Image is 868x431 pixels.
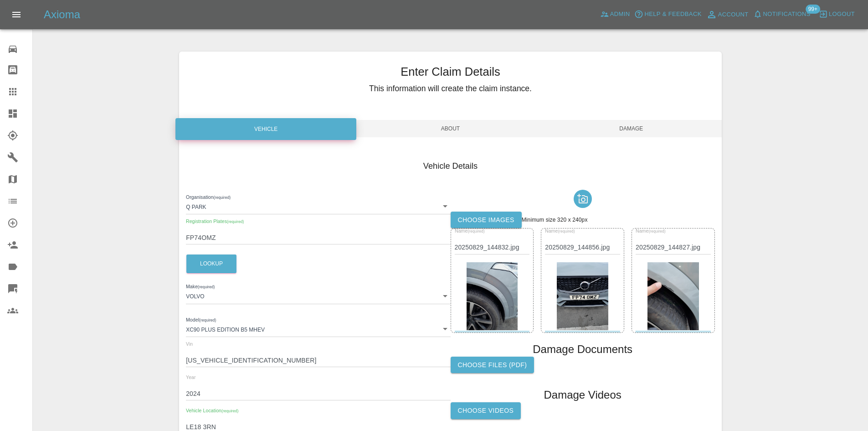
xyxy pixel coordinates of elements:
[455,228,485,234] span: Name
[704,7,751,22] a: Account
[545,228,575,234] span: Name
[829,9,855,20] span: Logout
[186,254,236,273] button: Lookup
[598,7,632,21] a: Admin
[186,193,231,201] label: Organisation
[817,7,857,21] button: Logout
[451,402,521,419] label: Choose Videos
[763,9,811,20] span: Notifications
[214,195,231,199] small: (required)
[186,321,450,337] div: XC90 PLUS EDITION B5 MHEV
[186,218,244,224] span: Registration Plates
[636,228,666,234] span: Name
[751,7,813,21] button: Notifications
[644,9,701,20] span: Help & Feedback
[632,7,704,21] button: Help & Feedback
[648,229,665,234] small: (required)
[186,341,193,347] span: Vin
[186,160,715,172] h4: Vehicle Details
[179,83,722,94] h5: This information will create the claim instance.
[198,285,215,289] small: (required)
[186,408,238,413] span: Vehicle Location
[186,374,196,380] span: Year
[186,316,216,323] label: Model
[360,120,541,137] span: About
[227,220,244,224] small: (required)
[199,318,216,322] small: (required)
[175,118,356,140] div: Vehicle
[5,4,27,26] button: Open drawer
[221,409,238,413] small: (required)
[533,342,632,357] h1: Damage Documents
[186,287,450,304] div: VOLVO
[558,229,575,234] small: (required)
[610,9,630,20] span: Admin
[44,7,80,22] h5: Axioma
[186,198,450,214] div: Q Park
[718,10,749,20] span: Account
[467,229,484,234] small: (required)
[451,212,522,228] label: Choose images
[186,283,215,291] label: Make
[541,120,722,137] span: Damage
[179,63,722,80] h3: Enter Claim Details
[544,388,621,402] h1: Damage Videos
[522,217,588,223] span: Minimum size 320 x 240px
[806,5,820,14] span: 99+
[451,357,534,374] label: Choose files (pdf)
